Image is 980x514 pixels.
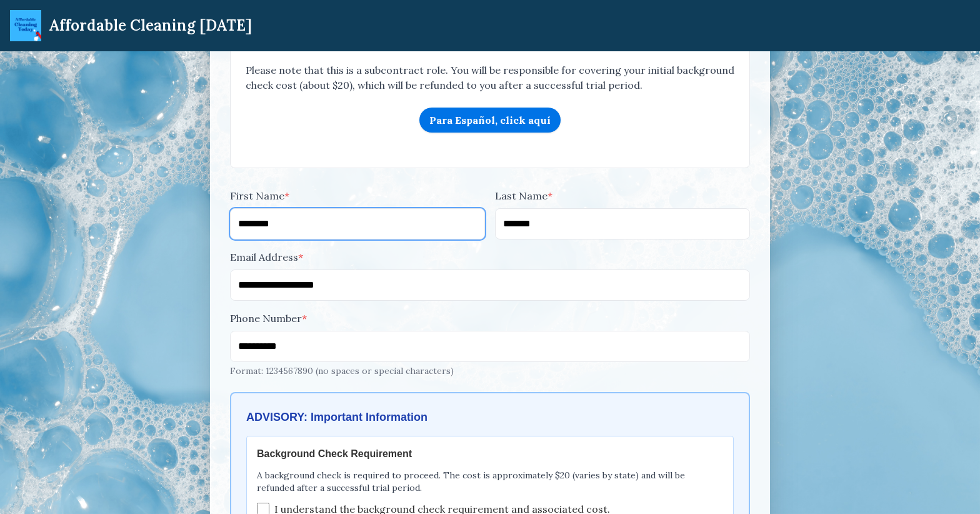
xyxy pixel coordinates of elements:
label: Phone Number [230,311,750,326]
p: Format: 1234567890 (no spaces or special characters) [230,365,750,377]
label: First Name [230,188,485,203]
img: ACT Mini Logo [10,10,41,41]
h3: ADVISORY: Important Information [246,408,734,426]
label: Last Name [495,188,750,203]
p: A background check is required to proceed. The cost is approximately $20 (varies by state) and wi... [257,469,723,494]
p: Please note that this is a subcontract role. You will be responsible for covering your initial ba... [246,63,734,93]
a: Para Español, click aquí [419,108,561,133]
label: Email Address [230,249,750,265]
div: Affordable Cleaning [DATE] [49,16,252,36]
h4: Background Check Requirement [257,446,723,461]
